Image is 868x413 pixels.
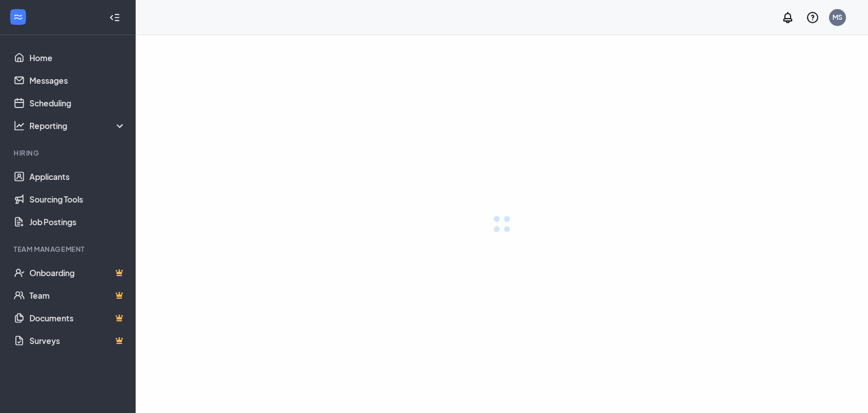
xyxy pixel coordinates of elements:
[29,188,126,210] a: Sourcing Tools
[832,12,843,22] div: MS
[14,120,25,131] svg: Analysis
[29,92,126,114] a: Scheduling
[29,165,126,188] a: Applicants
[29,329,126,352] a: SurveysCrown
[29,284,126,307] a: TeamCrown
[29,120,127,131] div: Reporting
[109,12,120,23] svg: Collapse
[12,11,24,23] svg: WorkstreamLogo
[29,210,126,233] a: Job Postings
[14,244,124,254] div: Team Management
[29,69,126,92] a: Messages
[781,11,795,24] svg: Notifications
[14,148,124,158] div: Hiring
[806,11,819,24] svg: QuestionInfo
[29,261,126,284] a: OnboardingCrown
[29,46,126,69] a: Home
[29,307,126,329] a: DocumentsCrown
